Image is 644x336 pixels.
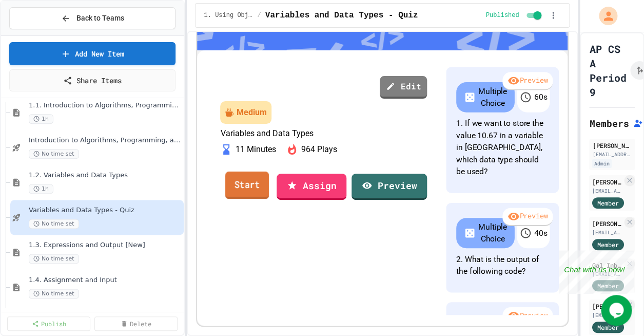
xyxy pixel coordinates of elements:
span: 1.2. Variables and Data Types [29,171,182,180]
p: Multiple Choice [478,221,507,245]
div: Medium [236,106,266,119]
p: Variables and Data Types [220,129,427,138]
a: Share Items [9,69,175,91]
span: Member [597,323,619,332]
span: No time set [29,219,79,229]
span: Member [597,198,619,208]
button: Back to Teams [9,7,175,29]
span: 1. Using Objects and Methods [204,11,253,20]
p: 1. If we want to store the value 10.67 in a variable in [GEOGRAPHIC_DATA], which data type should... [456,118,549,178]
span: 1.3. Expressions and Output [New] [29,241,182,250]
a: Delete [94,316,178,331]
div: [PERSON_NAME] [592,219,622,228]
span: Back to Teams [76,13,124,24]
div: My Account [588,4,620,28]
p: Multiple Choice [478,85,507,109]
div: [EMAIL_ADDRESS][DOMAIN_NAME] [592,187,622,195]
p: 964 Plays [301,143,337,156]
a: Publish [7,316,90,331]
span: Introduction to Algorithms, Programming, and Compilers [29,136,182,145]
div: [PERSON_NAME] [592,141,632,150]
a: Assign [277,174,346,200]
div: [PERSON_NAME];ldf [592,177,622,186]
a: Preview [352,174,427,200]
span: Member [597,240,619,249]
span: 1.4. Assignment and Input [29,276,182,285]
span: No time set [29,289,79,298]
div: [EMAIL_ADDRESS][DOMAIN_NAME] [592,311,622,319]
p: 60 s [534,91,547,104]
iframe: chat widget [559,250,634,294]
div: Preview [502,72,553,90]
h2: Members [589,116,629,130]
div: Preview [502,208,553,227]
span: 1h [29,114,53,124]
p: 2. What is the output of the following code? [456,253,549,277]
div: [PERSON_NAME] [592,302,622,311]
span: 1h [29,184,53,194]
span: 1.1. Introduction to Algorithms, Programming, and Compilers [29,101,182,110]
span: No time set [29,149,79,159]
p: 40 s [534,227,547,239]
div: Content is published and visible to students [485,9,544,22]
span: Published [485,11,519,20]
div: [EMAIL_ADDRESS][DOMAIN_NAME] [592,151,632,158]
span: Variables and Data Types - Quiz [265,9,418,22]
h1: AP CS A Period 9 [589,42,626,99]
span: Variables and Data Types - Quiz [29,206,182,215]
a: Start [225,171,269,199]
div: Preview [502,307,553,326]
p: 11 Minutes [235,143,276,156]
div: Admin [592,159,612,168]
iframe: chat widget [601,295,634,326]
span: No time set [29,254,79,264]
a: Add New Item [9,42,175,65]
a: Edit [380,76,427,99]
span: / [257,11,261,20]
div: [EMAIL_ADDRESS][DOMAIN_NAME] [592,229,622,236]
